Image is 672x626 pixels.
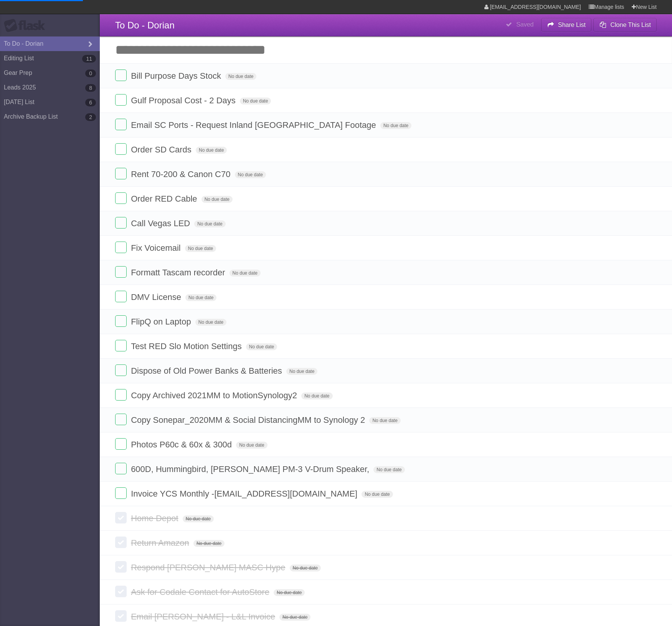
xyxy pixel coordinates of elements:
[131,489,359,498] span: Invoice YCS Monthly - [EMAIL_ADDRESS][DOMAIN_NAME]
[85,84,96,92] b: 8
[131,563,287,572] span: Respond [PERSON_NAME] MASC Hype
[115,291,127,302] label: Done
[115,340,127,351] label: Done
[131,464,371,474] span: 600D, Hummingbird, [PERSON_NAME] PM-3 V-Drum Speaker,
[115,20,175,30] span: To Do - Dorian
[115,438,127,450] label: Done
[131,587,271,597] span: Ask for Codale Contact for AutoStore
[131,96,238,105] span: Gulf Proposal Cost - 2 Days
[541,18,592,32] button: Share List
[115,168,127,179] label: Done
[131,169,232,179] span: Rent 70-200 & Canon C70
[115,487,127,499] label: Done
[195,319,226,326] span: No due date
[286,368,317,375] span: No due date
[593,18,657,32] button: Clone This List
[4,19,50,33] div: Flask
[131,243,183,253] span: Fix Voicemail
[115,315,127,327] label: Done
[236,442,267,449] span: No due date
[131,194,199,204] span: Order RED Cable
[131,317,193,326] span: FlipQ on Laptop
[115,266,127,278] label: Done
[115,389,127,401] label: Done
[131,219,192,228] span: Call Vegas LED
[380,122,411,129] span: No due date
[115,119,127,130] label: Done
[201,196,233,203] span: No due date
[115,586,127,597] label: Done
[115,414,127,425] label: Done
[131,145,193,154] span: Order SD Cards
[131,268,227,277] span: Formatt Tascam recorder
[115,192,127,204] label: Done
[279,614,310,621] span: No due date
[131,292,183,302] span: DMV License
[196,147,227,154] span: No due date
[85,99,96,106] b: 6
[115,242,127,253] label: Done
[301,392,332,399] span: No due date
[193,540,225,547] span: No due date
[185,245,216,252] span: No due date
[225,73,256,80] span: No due date
[115,364,127,376] label: Done
[131,391,299,400] span: Copy Archived 2021MM to MotionSynology2
[558,22,586,28] b: Share List
[131,612,277,621] span: Email [PERSON_NAME] - L&L Invoice
[131,538,191,548] span: Return Amazon
[115,463,127,474] label: Done
[82,55,96,63] b: 11
[185,294,216,301] span: No due date
[131,71,223,81] span: Bill Purpose Days Stock
[131,513,180,523] span: Home Depot
[235,171,266,178] span: No due date
[246,343,277,350] span: No due date
[274,589,305,596] span: No due date
[610,22,651,28] b: Clone This List
[131,341,244,351] span: Test RED Slo Motion Settings
[373,466,405,473] span: No due date
[115,217,127,229] label: Done
[115,512,127,523] label: Done
[240,98,271,104] span: No due date
[131,120,378,130] span: Email SC Ports - Request Inland [GEOGRAPHIC_DATA] Footage
[115,537,127,548] label: Done
[115,610,127,622] label: Done
[183,515,214,522] span: No due date
[369,417,400,424] span: No due date
[115,94,127,106] label: Done
[290,565,321,571] span: No due date
[115,70,127,81] label: Done
[230,270,261,277] span: No due date
[362,491,393,498] span: No due date
[131,440,234,449] span: Photos P60c & 60x & 300d
[85,70,96,77] b: 0
[85,113,96,121] b: 2
[131,415,367,425] span: Copy Sonepar_2020MM & Social DistancingMM to Synology 2
[115,561,127,573] label: Done
[194,220,225,227] span: No due date
[131,366,284,376] span: Dispose of Old Power Banks & Batteries
[516,21,533,28] b: Saved
[115,143,127,155] label: Done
